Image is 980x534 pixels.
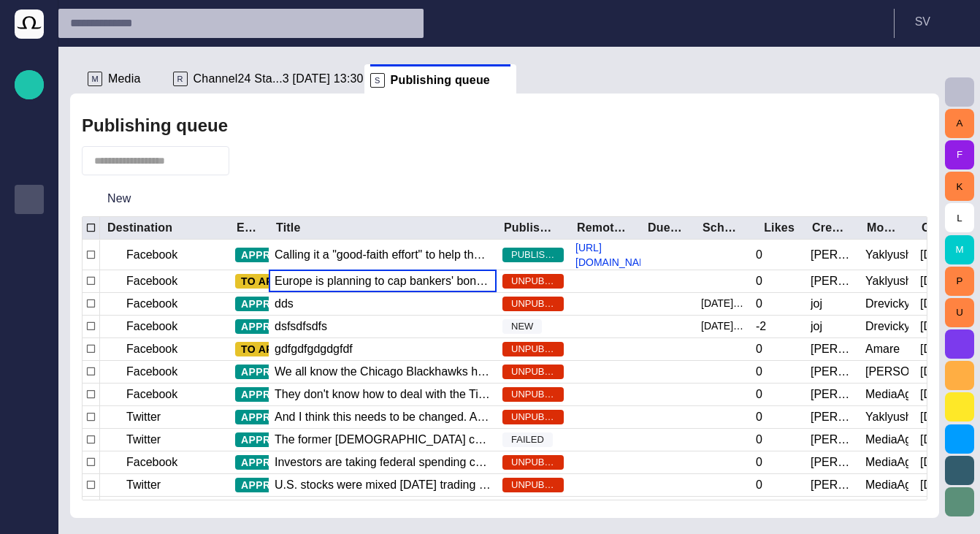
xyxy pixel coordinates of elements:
p: Publishing queue KKK [20,220,38,234]
span: Rundowns [20,132,38,150]
div: Yaklyushyn [865,273,908,289]
div: dds [275,296,294,312]
button: TO APPROVE [235,274,331,289]
span: Media [108,72,141,86]
div: 21/09 17:08 [701,316,744,337]
button: APPROVED [235,410,321,424]
div: Janko [811,247,854,263]
div: RChannel24 Sta...3 [DATE] 13:30 [167,64,364,94]
div: Europe is planning to cap bankers' bonuses in a bid to curb the kind of reckless risk taking that... [275,273,491,289]
div: Yaklyushyn [865,247,908,263]
button: APPROVED [235,365,321,379]
span: PUBLISHED [502,248,564,262]
p: Story folders [20,161,38,176]
div: -2 [756,319,766,335]
p: Facebook [126,246,177,264]
span: UNPUBLISHED [502,342,564,356]
button: APPROVED [235,248,321,262]
p: My OctopusX [20,454,38,468]
p: Twitter [126,476,161,494]
div: MMedia [82,64,167,94]
span: NEW [502,319,542,334]
span: My OctopusX [20,454,38,471]
div: Editorial status [237,221,257,235]
div: Scheduled [703,221,738,235]
span: Social Media [20,483,38,500]
button: P [945,267,974,296]
div: Janko [811,341,854,357]
div: The former England captain made 115 appearances for his country and 394 for Manchester United [275,432,491,448]
p: Facebook [126,386,177,403]
div: Publishing status [504,221,558,235]
div: Created by [812,221,848,235]
div: Janko [865,364,908,380]
button: New [82,186,157,212]
p: M [88,72,102,86]
div: 0 [756,477,762,493]
img: Octopus News Room [15,9,44,39]
p: Administration [20,308,38,322]
div: [PERSON_NAME]'s media (playout) [15,419,44,448]
h2: Publishing queue [82,115,228,136]
p: Facebook [126,454,177,471]
div: Janko [811,364,854,380]
div: Amare [865,341,900,357]
div: dsfsdfsdfs [275,319,327,335]
span: Publishing queue KKK [20,220,38,237]
p: Planning Process [20,366,38,381]
div: 0 [756,454,762,470]
div: Likes [764,221,795,235]
span: UNPUBLISHED [502,478,564,492]
div: Due date [648,221,684,235]
p: Planning [20,278,38,293]
span: UNPUBLISHED [502,455,564,470]
div: 0 [756,273,762,289]
p: Facebook [126,272,177,290]
span: Channel24 Sta...3 [DATE] 13:30 [194,72,364,86]
div: Title [276,221,301,235]
div: 0 [756,364,762,380]
span: Planning Process [20,366,38,384]
span: Media [20,249,38,267]
div: MediaAgent [865,386,908,403]
div: And I think this needs to be changed. And if you want to solve the dsajfsadl jflkdsa [275,409,491,425]
button: F [945,140,974,169]
div: MediaAgent [865,454,908,470]
div: Janko [811,273,854,289]
p: Facebook [126,363,177,381]
p: S [370,73,385,88]
span: FAILED [502,432,553,447]
div: Janko [811,454,854,470]
div: Calling it a "good-faith effort" to help the Egyptian people, U.S. Secretary of State John Kerry ... [275,247,491,263]
span: Story folders [20,161,38,179]
div: Media [15,243,44,272]
div: 0 [756,386,762,403]
p: Twitter [126,408,161,426]
div: Janko [811,386,854,403]
button: APPROVED [235,387,321,402]
ul: main menu [15,126,44,499]
p: Social Media [20,483,38,497]
div: Drevicky [865,319,908,335]
span: Planning [20,278,38,296]
span: UNPUBLISHED [502,410,564,424]
div: Modified by [867,221,903,235]
div: MediaAgent [865,477,908,493]
p: Facebook [126,340,177,358]
div: 0 [756,296,762,312]
button: APPROVED [235,455,321,470]
a: [URL][DOMAIN_NAME] [570,240,663,270]
span: UNPUBLISHED [502,387,564,402]
p: Rundowns [20,132,38,147]
button: U [945,298,974,327]
p: Facebook [126,295,177,313]
div: Publishing queue [15,185,44,214]
button: K [945,172,974,201]
div: RemoteLink [577,221,630,235]
p: Facebook [126,318,177,335]
button: TO APPROVE [235,342,331,356]
div: 0 [756,341,762,357]
button: L [945,203,974,232]
button: SV [903,9,971,35]
p: Media [20,249,38,264]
